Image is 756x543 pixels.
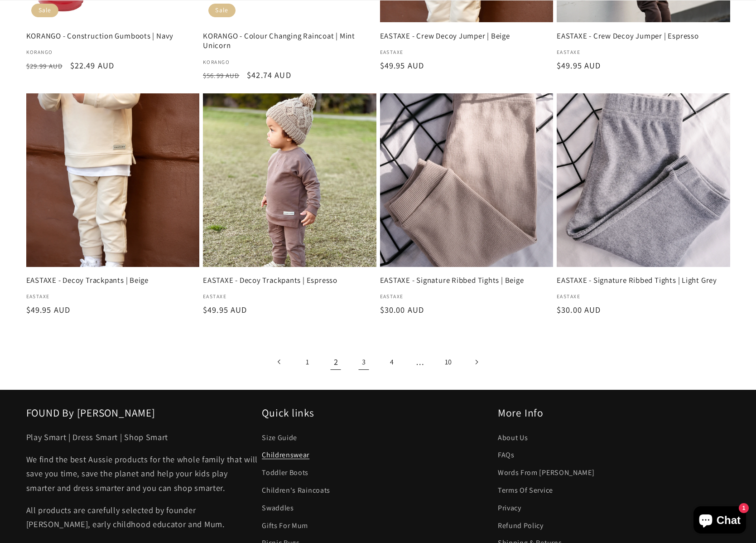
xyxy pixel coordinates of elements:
[498,481,553,499] a: Terms Of Service
[498,499,521,517] a: Privacy
[262,517,308,534] a: Gifts For Mum
[498,464,595,482] a: Words From [PERSON_NAME]
[296,350,319,373] a: Page 1
[26,452,259,495] p: We find the best Aussie products for the whole family that will save you time, save the planet an...
[498,406,730,420] h2: More Info
[262,481,330,499] a: Children's Raincoats
[498,517,544,534] a: Refund Policy
[380,276,554,285] a: EASTAXE - Signature Ribbed Tights | Beige
[557,276,730,285] a: EASTAXE - Signature Ribbed Tights | Light Grey
[268,350,291,373] a: Previous page
[409,350,432,373] span: …
[557,31,730,41] a: EASTAXE - Crew Decoy Jumper | Espresso
[498,446,515,464] a: FAQs
[203,276,376,285] a: EASTAXE - Decoy Trackpants | Espresso
[380,350,404,373] a: Page 4
[26,503,259,531] p: All products are carefully selected by founder [PERSON_NAME], early childhood educator and Mum.
[26,350,730,373] nav: Pagination
[26,430,259,444] p: Play Smart | Dress Smart | Shop Smart
[26,406,259,420] h2: FOUND By [PERSON_NAME]
[437,350,460,373] a: Page 10
[691,506,749,536] inbox-online-store-chat: Shopify online store chat
[262,446,309,464] a: Childrenswear
[262,464,308,482] a: Toddler Boots
[498,431,528,446] a: About Us
[352,350,376,373] a: Page 3
[262,431,297,446] a: Size Guide
[203,31,376,51] a: KORANGO - Colour Changing Raincoat | Mint Unicorn
[262,406,494,420] h2: Quick links
[324,350,347,373] span: Page 2
[465,350,488,373] a: Next page
[26,31,200,41] a: KORANGO - Construction Gumboots | Navy
[262,499,294,517] a: Swaddles
[26,276,200,285] a: EASTAXE - Decoy Trackpants | Beige
[380,31,554,41] a: EASTAXE - Crew Decoy Jumper | Beige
